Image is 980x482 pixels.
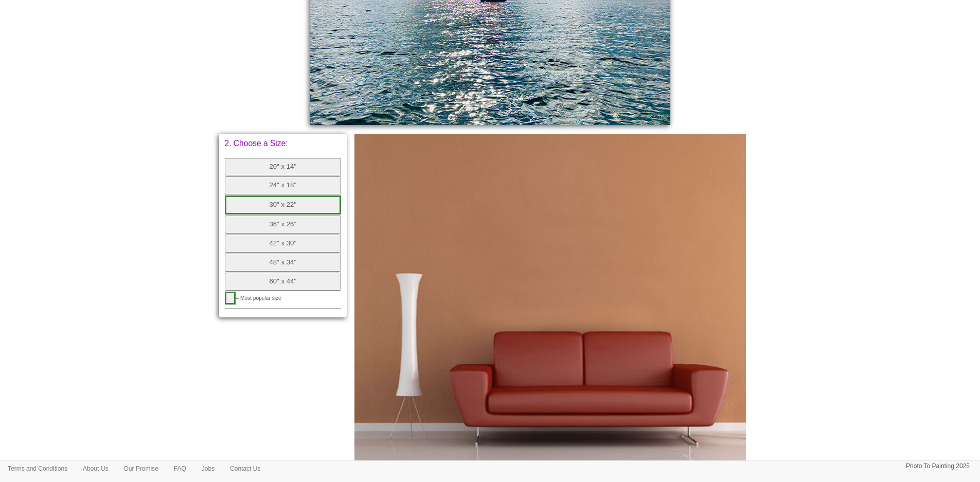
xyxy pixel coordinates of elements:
button: 60" x 44" [225,273,342,291]
p: 2. Choose a Size: [225,139,342,148]
a: Contact Us [222,461,268,476]
span: = Most popular size [236,295,281,301]
button: 48" x 34" [225,254,342,272]
button: 20" x 14" [225,158,342,176]
a: Our Promise [116,461,166,476]
button: 24" x 18" [225,176,342,194]
button: 30" x 22" [225,195,342,215]
p: Photo To Painting 2025 [906,461,970,472]
button: 36" x 26" [225,216,342,234]
a: FAQ [166,461,194,476]
a: About Us [75,461,116,476]
button: 42" x 30" [225,235,342,253]
img: Please click the buttons to see your painting on the wall [354,134,746,471]
a: Jobs [194,461,222,476]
